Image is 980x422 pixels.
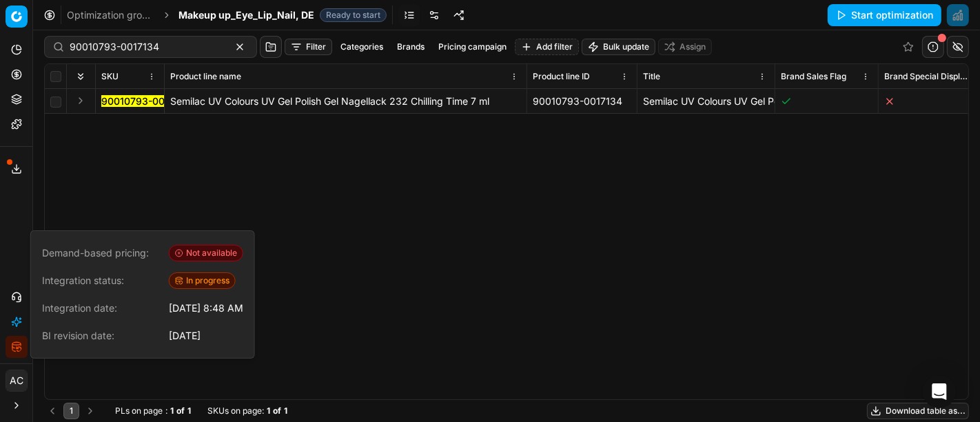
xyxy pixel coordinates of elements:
span: Makeup up_Eye_Lip_Nail, DE [178,8,314,22]
span: Makeup up_Eye_Lip_Nail, DEReady to start [178,8,387,22]
div: Open Intercom Messenger [923,375,956,408]
strong: 1 [170,405,174,416]
button: Go to next page [82,403,99,419]
button: Go to previous page [44,403,61,419]
span: Demand-based pricing: [42,246,163,260]
span: SKUs on page : [207,405,264,416]
button: Add filter [515,39,579,55]
span: Title [643,71,660,82]
span: BI revision date: [42,329,163,343]
button: Categories [335,39,389,55]
div: [DATE] [169,329,201,343]
button: 90010793-0017134 [101,94,191,108]
button: Download table as... [867,403,969,419]
span: Brand Special Display [884,71,969,82]
span: SKU [101,71,119,82]
span: Brand Sales Flag [781,71,846,82]
button: Filter [285,39,332,55]
div: Semilac UV Colours UV Gel Polish Gel Nagellack 232 Chilling Time 7 ml [170,94,521,108]
button: AC [6,370,28,392]
button: Expand all [72,68,89,85]
span: Integration date: [42,301,163,315]
div: [DATE] 8:48 AM [169,301,243,315]
button: Pricing campaign [433,39,512,55]
span: In progress [169,272,236,289]
nav: breadcrumb [67,8,387,22]
button: Bulk update [582,39,655,55]
mark: 90010793-0017134 [101,95,191,107]
strong: 1 [187,405,191,416]
span: Ready to start [320,8,387,22]
strong: of [273,405,281,416]
strong: of [176,405,185,416]
span: Not available [169,245,243,261]
a: Optimization groups [67,8,155,22]
div: 90010793-0017134 [533,94,631,108]
input: Search by SKU or title [70,40,221,54]
span: AC [6,370,27,391]
button: Assign [658,39,712,55]
button: 1 [63,403,79,419]
span: Product line ID [533,71,590,82]
strong: 1 [284,405,287,416]
span: Product line name [170,71,241,82]
div: : [115,405,191,416]
span: Semilac UV Colours UV Gel Polish Gel Nagellack 232 Chilling Time 7 ml [643,95,962,107]
span: Integration status: [42,274,163,288]
button: Start optimization [828,4,941,26]
strong: 1 [267,405,270,416]
button: Expand [72,92,89,109]
button: Brands [391,39,430,55]
nav: pagination [44,403,99,419]
span: PLs on page [115,405,163,416]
